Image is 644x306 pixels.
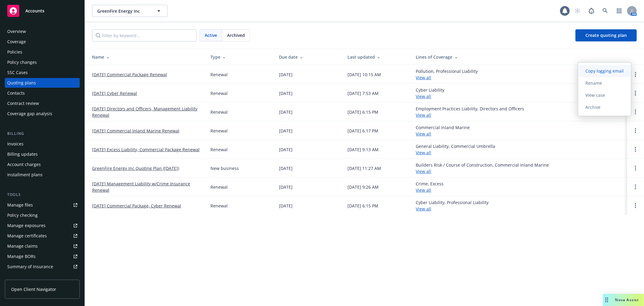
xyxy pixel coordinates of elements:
[279,109,293,115] div: [DATE]
[5,88,80,98] a: Contacts
[210,146,228,153] div: Renewal
[7,57,37,67] div: Policy changes
[348,128,378,134] div: [DATE] 6:17 PM
[416,131,431,137] a: View all
[92,90,137,96] a: [DATE] Cyber Renewal
[92,181,201,193] a: [DATE] Management Liability w/Crime Insurance Renewal
[348,71,381,78] div: [DATE] 10:15 AM
[5,200,80,210] a: Manage files
[210,184,228,190] div: Renewal
[279,71,293,78] div: [DATE]
[632,202,639,209] a: Open options
[632,146,639,153] a: Open options
[348,165,381,171] div: [DATE] 11:27 AM
[632,127,639,134] a: Open options
[348,146,379,153] div: [DATE] 9:13 AM
[416,75,431,80] a: View all
[92,128,179,134] a: [DATE] Commercial Inland Marine Renewal
[205,32,217,38] span: Active
[615,297,639,302] span: Nova Assist
[416,187,431,193] a: View all
[5,170,80,180] a: Installment plans
[5,160,80,169] a: Account charges
[416,181,444,193] div: Crime, Excess
[578,92,612,98] span: View case
[210,90,228,96] div: Renewal
[416,112,431,118] a: View all
[210,109,228,115] div: Renewal
[7,37,26,47] div: Coverage
[5,231,80,241] a: Manage certificates
[5,78,80,88] a: Quoting plans
[92,165,179,171] a: GreenFire Energy Inc Quoting Plan ([DATE])
[7,170,43,180] div: Installment plans
[92,106,201,118] a: [DATE] Directors and Officers, Management Liability Renewal
[92,71,167,78] a: [DATE] Commercial Package Renewal
[279,203,293,209] div: [DATE]
[416,206,431,212] a: View all
[7,241,38,251] div: Manage claims
[416,162,549,174] div: Builders Risk / Course of Construction, Commercial Inland Marine
[416,168,431,174] a: View all
[585,5,598,17] a: Report a Bug
[416,124,470,137] div: Commercial Inland Marine
[5,2,80,19] a: Accounts
[578,80,609,86] span: Rename
[7,252,36,261] div: Manage BORs
[5,241,80,251] a: Manage claims
[5,252,80,261] a: Manage BORs
[210,54,269,60] div: Type
[279,146,293,153] div: [DATE]
[5,68,80,77] a: SSC Cases
[585,32,627,38] span: Create quoting plan
[575,29,637,41] a: Create quoting plan
[92,146,200,153] a: [DATE] Excess Liability, Commercial Package Renewal
[92,203,181,209] a: [DATE] Commercial Package, Cyber Renewal
[5,37,80,47] a: Coverage
[7,68,28,77] div: SSC Cases
[5,99,80,108] a: Contract review
[7,221,46,230] div: Manage exposures
[5,47,80,57] a: Policies
[7,47,22,57] div: Policies
[632,108,639,116] a: Open options
[5,149,80,159] a: Billing updates
[7,149,38,159] div: Billing updates
[5,131,80,137] div: Billing
[227,32,245,38] span: Archived
[97,8,149,14] span: GreenFire Energy Inc
[7,200,33,210] div: Manage files
[416,106,524,118] div: Employment Practices Liability, Directors and Officers
[632,71,639,78] a: Open options
[279,165,293,171] div: [DATE]
[279,128,293,134] div: [DATE]
[348,90,379,96] div: [DATE] 7:53 AM
[5,57,80,67] a: Policy changes
[25,8,44,13] span: Accounts
[92,5,168,17] button: GreenFire Energy Inc
[603,294,610,306] div: Drag to move
[632,164,639,172] a: Open options
[92,54,201,60] div: Name
[7,99,39,108] div: Contract review
[5,139,80,149] a: Invoices
[416,93,431,99] a: View all
[7,139,24,149] div: Invoices
[5,210,80,220] a: Policy checking
[7,88,25,98] div: Contacts
[632,183,639,190] a: Open options
[613,5,625,17] a: Switch app
[210,165,239,171] div: New business
[92,29,197,41] input: Filter by keyword...
[7,231,47,241] div: Manage certificates
[210,203,228,209] div: Renewal
[5,109,80,119] a: Coverage gap analysis
[5,192,80,198] div: Tools
[279,90,293,96] div: [DATE]
[5,221,80,230] a: Manage exposures
[7,262,53,272] div: Summary of insurance
[416,87,445,99] div: Cyber Liability
[416,54,622,60] div: Lines of Coverage
[348,184,379,190] div: [DATE] 9:26 AM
